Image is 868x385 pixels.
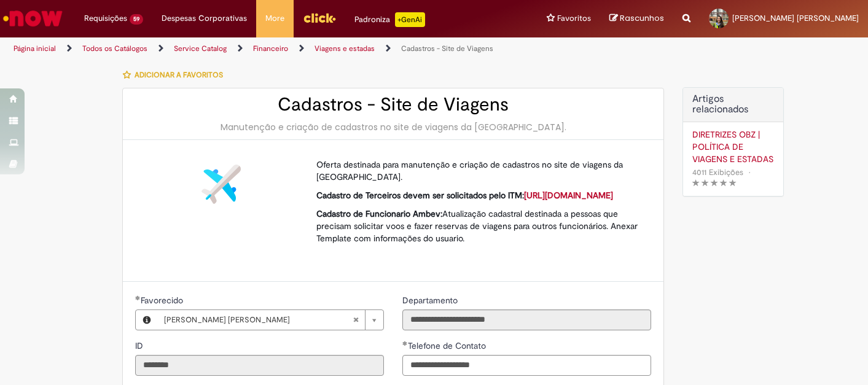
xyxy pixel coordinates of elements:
a: Service Catalog [174,44,227,53]
span: Necessários - Favorecido [141,295,186,306]
ul: Trilhas de página [9,37,569,60]
span: [PERSON_NAME] [PERSON_NAME] [732,13,859,23]
span: Rascunhos [620,12,664,24]
h3: Artigos relacionados [692,94,774,115]
button: Favorecido, Visualizar este registro Barbara Yumi Hotta [136,310,158,330]
input: ID [135,355,384,376]
a: Viagens e estadas [315,44,375,53]
span: More [265,12,284,25]
h2: Cadastros - Site de Viagens [135,95,651,115]
a: Financeiro [253,44,288,53]
span: 59 [130,14,143,25]
span: • [746,164,753,181]
span: Obrigatório Preenchido [135,295,141,300]
p: +GenAi [395,12,425,27]
img: Cadastros - Site de Viagens [201,165,241,204]
img: click_logo_yellow_360x200.png [303,9,336,27]
a: DIRETRIZES OBZ | POLÍTICA DE VIAGENS E ESTADAS [692,128,774,165]
a: Cadastros - Site de Viagens [401,44,493,53]
img: ServiceNow [1,6,65,31]
button: Adicionar a Favoritos [122,62,230,88]
span: Requisições [84,12,127,25]
label: Somente leitura - Departamento [402,294,460,306]
span: Somente leitura - Departamento [402,295,460,306]
input: Telefone de Contato [402,355,651,376]
abbr: Limpar campo Favorecido [346,310,365,330]
a: Página inicial [14,44,56,53]
strong: Cadastro de Terceiros devem ser solicitados pelo ITM: [316,190,613,201]
span: Telefone de Contato [408,340,488,351]
a: Todos os Catálogos [82,44,147,53]
a: [URL][DOMAIN_NAME] [524,190,613,201]
span: Despesas Corporativas [162,12,247,25]
p: Oferta destinada para manutenção e criação de cadastros no site de viagens da [GEOGRAPHIC_DATA]. [316,158,642,183]
div: Padroniza [354,12,425,27]
div: Manutenção e criação de cadastros no site de viagens da [GEOGRAPHIC_DATA]. [135,121,651,133]
span: Favoritos [557,12,591,25]
a: [PERSON_NAME] [PERSON_NAME]Limpar campo Favorecido [158,310,383,330]
input: Departamento [402,309,651,330]
span: 4011 Exibições [692,167,743,177]
strong: Cadastro de Funcionario Ambev: [316,208,442,219]
label: Somente leitura - ID [135,340,146,352]
a: Rascunhos [609,13,664,25]
span: Adicionar a Favoritos [135,70,223,80]
span: [PERSON_NAME] [PERSON_NAME] [164,310,353,330]
span: Obrigatório Preenchido [402,341,408,346]
p: Atualização cadastral destinada a pessoas que precisam solicitar voos e fazer reservas de viagens... [316,208,642,244]
span: Somente leitura - ID [135,340,146,351]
